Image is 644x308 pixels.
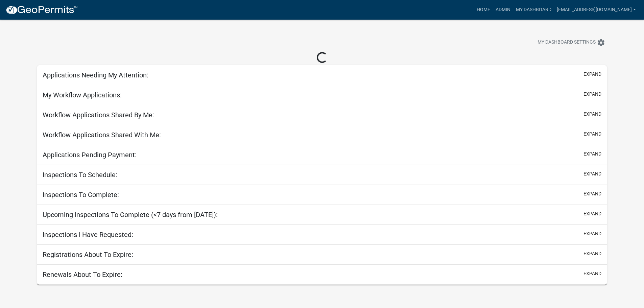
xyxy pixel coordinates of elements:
[583,91,601,98] button: expand
[43,131,161,139] h5: Workflow Applications Shared With Me:
[583,250,601,257] button: expand
[493,3,513,16] a: Admin
[583,210,601,217] button: expand
[532,36,611,49] button: My Dashboard Settingssettings
[43,270,122,279] h5: Renewals About To Expire:
[583,131,601,138] button: expand
[554,3,639,16] a: [EMAIL_ADDRESS][DOMAIN_NAME]
[43,151,137,159] h5: Applications Pending Payment:
[474,3,493,16] a: Home
[43,251,133,259] h5: Registrations About To Expire:
[583,270,601,277] button: expand
[43,171,117,179] h5: Inspections To Schedule:
[583,190,601,197] button: expand
[43,71,148,79] h5: Applications Needing My Attention:
[43,91,122,99] h5: My Workflow Applications:
[583,71,601,78] button: expand
[538,39,596,47] span: My Dashboard Settings
[43,211,218,219] h5: Upcoming Inspections To Complete (<7 days from [DATE]):
[583,150,601,158] button: expand
[513,3,554,16] a: My Dashboard
[43,111,154,119] h5: Workflow Applications Shared By Me:
[583,170,601,177] button: expand
[583,111,601,118] button: expand
[43,191,119,199] h5: Inspections To Complete:
[597,39,605,47] i: settings
[43,231,133,239] h5: Inspections I Have Requested:
[583,230,601,237] button: expand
